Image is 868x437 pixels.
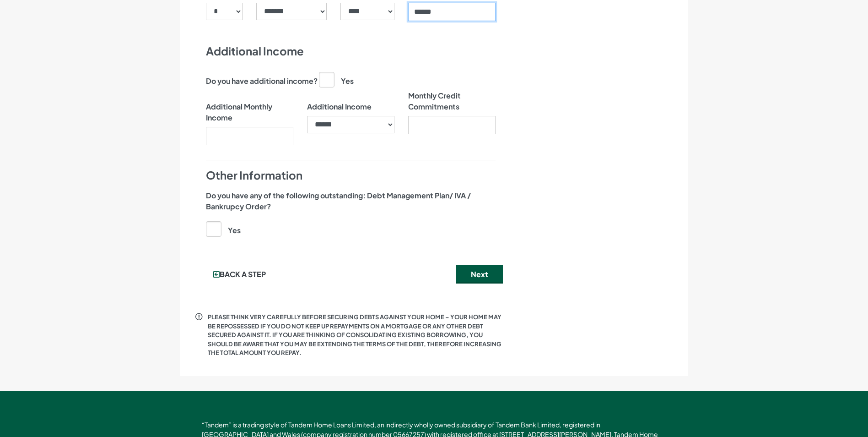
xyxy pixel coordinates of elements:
label: Monthly Credit Commitments [408,90,496,112]
label: Do you have additional income? [206,76,318,87]
p: PLEASE THINK VERY CAREFULLY BEFORE SECURING DEBTS AGAINST YOUR HOME – YOUR HOME MAY BE REPOSSESSE... [208,313,503,358]
label: Additional Monthly Income [206,90,293,123]
h4: Other Information [206,168,496,183]
h4: Additional Income [206,44,496,59]
label: Additional Income [307,90,372,112]
button: Next [456,265,503,284]
label: Yes [206,221,241,236]
button: Back a step [199,265,280,284]
label: Yes [319,72,354,87]
label: Do you have any of the following outstanding: Debt Management Plan/ IVA / Bankrupcy Order? [206,190,496,212]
